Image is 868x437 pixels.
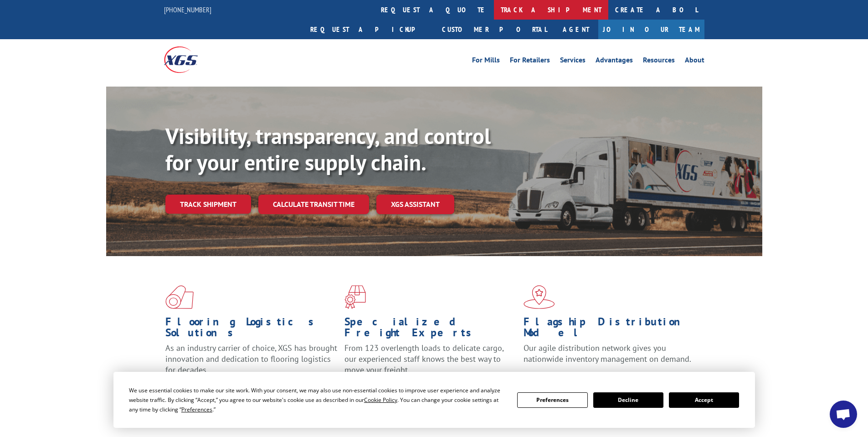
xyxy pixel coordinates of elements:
span: Preferences [181,406,212,413]
span: Our agile distribution network gives you nationwide inventory management on demand. [524,343,691,364]
div: Open chat [830,401,857,428]
a: Resources [643,57,675,67]
h1: Flooring Logistics Solutions [165,316,338,343]
a: About [685,57,704,67]
a: Calculate transit time [258,195,369,214]
a: Services [560,57,586,67]
span: As an industry carrier of choice, XGS has brought innovation and dedication to flooring logistics... [165,343,337,375]
a: Advantages [596,57,633,67]
a: XGS ASSISTANT [376,195,454,214]
div: We use essential cookies to make our site work. With your consent, we may also use non-essential ... [129,386,506,414]
a: Join Our Team [598,20,704,39]
b: Visibility, transparency, and control for your entire supply chain. [165,122,491,176]
h1: Flagship Distribution Model [524,316,696,343]
img: xgs-icon-total-supply-chain-intelligence-red [165,285,194,309]
div: Cookie Consent Prompt [113,372,755,428]
a: For Retailers [510,57,550,67]
a: Customer Portal [435,20,554,39]
img: xgs-icon-flagship-distribution-model-red [524,285,555,309]
a: For Mills [472,57,500,67]
img: xgs-icon-focused-on-flooring-red [344,285,366,309]
p: From 123 overlength loads to delicate cargo, our experienced staff knows the best way to move you... [344,343,517,383]
a: Request a pickup [303,20,435,39]
a: [PHONE_NUMBER] [164,5,211,14]
a: Agent [554,20,598,39]
button: Preferences [517,392,587,408]
a: Track shipment [165,195,251,214]
button: Decline [593,392,663,408]
span: Cookie Policy [364,396,397,404]
button: Accept [669,392,739,408]
h1: Specialized Freight Experts [344,316,517,343]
